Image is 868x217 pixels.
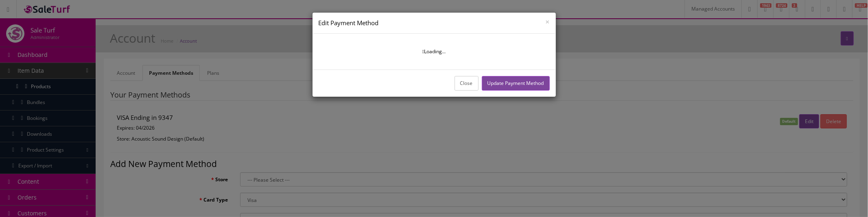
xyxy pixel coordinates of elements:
[455,76,479,90] button: Close
[327,48,542,55] div: Loading...
[546,17,550,26] span: ×
[546,18,550,25] button: Close
[482,76,550,90] button: Update Payment Method
[319,19,550,27] h4: Edit Payment Method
